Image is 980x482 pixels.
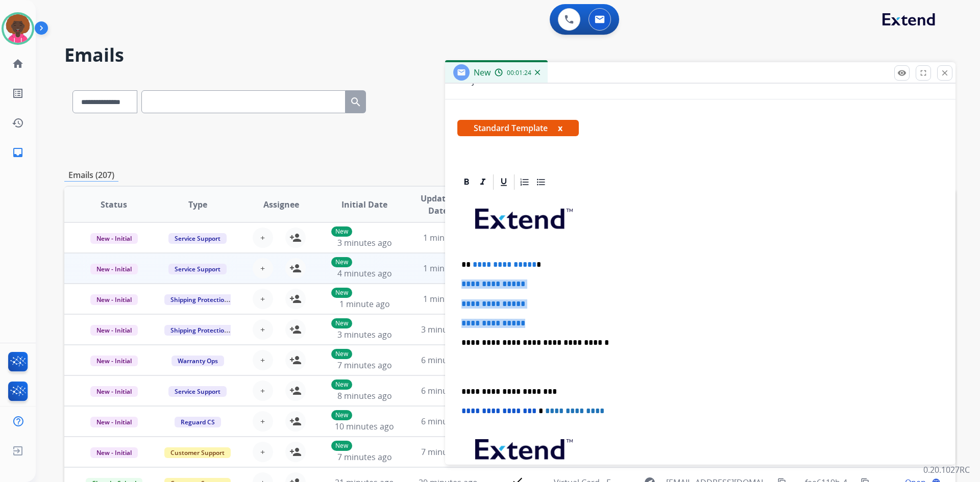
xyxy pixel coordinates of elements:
[423,293,474,305] span: 1 minute ago
[260,293,265,305] span: +
[337,451,392,463] span: 7 minutes ago
[260,385,265,397] span: +
[260,354,265,366] span: +
[289,446,302,458] mat-icon: person_add
[533,174,549,190] div: Bullet List
[4,14,32,43] img: avatar
[289,385,302,397] mat-icon: person_add
[12,146,24,159] mat-icon: inbox
[897,68,906,78] mat-icon: remove_red_eye
[421,324,476,335] span: 3 minutes ago
[263,198,299,211] span: Assignee
[415,192,461,217] span: Updated Date
[350,96,362,108] mat-icon: search
[253,411,273,432] button: +
[335,421,394,432] span: 10 minutes ago
[188,198,207,211] span: Type
[253,258,273,278] button: +
[253,350,273,370] button: +
[260,415,265,427] span: +
[496,174,511,190] div: Underline
[331,257,352,267] p: New
[171,356,224,366] span: Warranty Ops
[90,233,138,244] span: New - Initial
[457,120,579,136] span: Standard Template
[337,390,392,401] span: 8 minutes ago
[175,417,221,427] span: Reguard CS
[253,319,273,340] button: +
[253,380,273,401] button: +
[90,447,138,458] span: New - Initial
[260,232,265,244] span: +
[64,169,118,182] p: Emails (207)
[64,45,955,65] h2: Emails
[421,385,476,396] span: 6 minutes ago
[421,354,476,366] span: 6 minutes ago
[331,288,352,298] p: New
[90,294,138,305] span: New - Initial
[337,268,392,279] span: 4 minutes ago
[90,386,138,397] span: New - Initial
[164,294,234,305] span: Shipping Protection
[168,264,227,274] span: Service Support
[164,325,234,336] span: Shipping Protection
[331,318,352,328] p: New
[90,356,138,366] span: New - Initial
[423,232,474,243] span: 1 minute ago
[260,323,265,336] span: +
[331,226,352,237] p: New
[260,262,265,274] span: +
[421,416,476,427] span: 6 minutes ago
[459,174,474,190] div: Bold
[289,323,302,336] mat-icon: person_add
[260,446,265,458] span: +
[558,122,562,134] button: x
[337,237,392,248] span: 3 minutes ago
[164,447,231,458] span: Customer Support
[475,174,491,190] div: Italic
[331,349,352,359] p: New
[168,233,227,244] span: Service Support
[341,198,387,211] span: Initial Date
[289,232,302,244] mat-icon: person_add
[289,293,302,305] mat-icon: person_add
[253,227,273,248] button: +
[940,68,949,78] mat-icon: close
[474,67,491,78] span: New
[337,360,392,371] span: 7 minutes ago
[919,68,928,78] mat-icon: fullscreen
[12,58,24,70] mat-icon: home
[289,354,302,366] mat-icon: person_add
[331,410,352,420] p: New
[337,329,392,340] span: 3 minutes ago
[253,289,273,309] button: +
[421,446,476,458] span: 7 minutes ago
[517,174,532,190] div: Ordered List
[253,442,273,462] button: +
[90,325,138,336] span: New - Initial
[90,264,138,274] span: New - Initial
[339,298,390,310] span: 1 minute ago
[289,262,302,274] mat-icon: person_add
[12,117,24,129] mat-icon: history
[168,386,227,397] span: Service Support
[331,441,352,451] p: New
[923,464,970,476] p: 0.20.1027RC
[101,198,127,211] span: Status
[12,87,24,99] mat-icon: list_alt
[423,263,474,274] span: 1 minute ago
[507,69,531,77] span: 00:01:24
[289,415,302,427] mat-icon: person_add
[90,417,138,427] span: New - Initial
[331,379,352,390] p: New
